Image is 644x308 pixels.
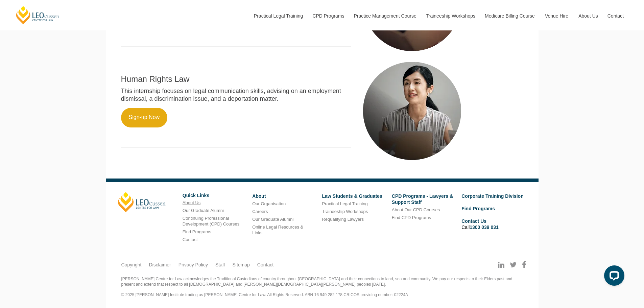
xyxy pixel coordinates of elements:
a: About Us [573,1,602,30]
a: Find Programs [183,229,211,234]
a: Traineeship Workshops [421,1,480,30]
a: Contact [602,1,629,30]
a: Sign-up Now [121,108,168,127]
a: About [252,193,266,199]
a: Find CPD Programs [392,215,431,220]
a: Venue Hire [540,1,573,30]
iframe: LiveChat chat widget [599,263,627,291]
a: Privacy Policy [178,262,208,268]
a: Contact Us [461,218,486,224]
a: CPD Programs - Lawyers & Support Staff [392,193,453,205]
a: Sitemap [232,262,249,268]
a: Practical Legal Training [322,201,367,206]
a: Disclaimer [149,262,171,268]
a: Medicare Billing Course [480,1,540,30]
a: Traineeship Workshops [322,209,368,214]
a: About Us [183,200,200,205]
a: Staff [215,262,225,268]
a: Corporate Training Division [461,193,524,199]
a: Copyright [121,262,142,268]
div: [PERSON_NAME] Centre for Law acknowledges the Traditional Custodians of country throughout [GEOGR... [121,277,523,298]
a: Find Programs [461,206,495,211]
a: About Our CPD Courses [392,207,440,212]
h2: Human Rights Law [121,75,352,84]
a: Contact [257,262,273,268]
a: 1300 039 031 [470,224,499,230]
a: Requalifying Lawyers [322,217,364,222]
a: Law Students & Graduates [322,193,382,199]
a: Contact [183,237,198,242]
a: Practical Legal Training [249,1,308,30]
a: Continuing Professional Development (CPD) Courses [183,216,239,227]
a: Our Graduate Alumni [252,217,293,222]
p: This internship focuses on legal communication skills, advising on an employment dismissal, a dis... [121,87,352,103]
h6: Quick Links [183,193,247,198]
a: Practice Management Course [349,1,421,30]
a: Our Organisation [252,201,286,206]
li: Call [461,217,526,231]
a: [PERSON_NAME] Centre for Law [15,5,60,25]
a: Online Legal Resources & Links [252,224,303,235]
a: Our Graduate Alumni [183,208,224,213]
a: Careers [252,209,268,214]
a: CPD Programs [307,1,349,30]
a: [PERSON_NAME] [118,192,166,212]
